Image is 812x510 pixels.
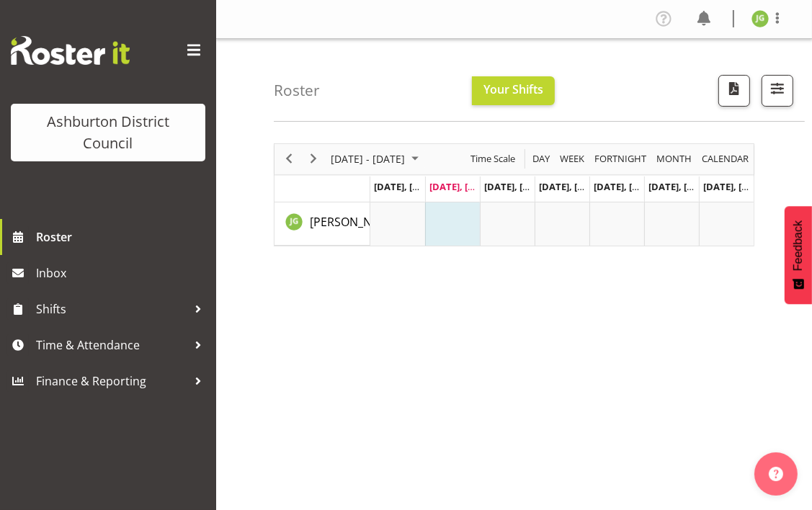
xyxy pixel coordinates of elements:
[36,334,187,356] span: Time & Attendance
[310,213,399,231] a: [PERSON_NAME]
[762,75,793,107] button: Filter Shifts
[592,150,649,168] button: Fortnight
[274,143,754,246] div: Timeline Week of August 12, 2025
[274,82,320,99] h4: Roster
[329,150,425,168] button: August 2025
[36,298,187,320] span: Shifts
[718,75,750,107] button: Download a PDF of the roster according to the set date range.
[700,150,751,168] button: Month
[25,111,191,154] div: Ashburton District Council
[593,150,648,168] span: Fortnight
[654,150,695,168] button: Timeline Month
[310,214,399,230] span: [PERSON_NAME]
[558,150,586,168] span: Week
[277,144,301,174] div: previous period
[329,150,406,168] span: [DATE] - [DATE]
[374,180,440,193] span: [DATE], [DATE]
[484,180,550,193] span: [DATE], [DATE]
[370,202,754,246] table: Timeline Week of August 12, 2025
[751,10,769,27] img: jenny-gill11047.jpg
[483,81,543,97] span: Your Shifts
[36,262,209,284] span: Inbox
[655,150,693,168] span: Month
[531,150,551,168] span: Day
[769,467,783,481] img: help-xxl-2.png
[594,180,659,193] span: [DATE], [DATE]
[468,150,518,168] button: Time Scale
[700,150,750,168] span: calendar
[558,150,587,168] button: Timeline Week
[648,180,714,193] span: [DATE], [DATE]
[703,180,769,193] span: [DATE], [DATE]
[304,150,324,168] button: Next
[275,202,370,246] td: Jenny Gill resource
[36,226,209,248] span: Roster
[469,150,517,168] span: Time Scale
[11,36,130,65] img: Rosterit website logo
[785,206,812,304] button: Feedback - Show survey
[36,370,187,392] span: Finance & Reporting
[539,180,604,193] span: [DATE], [DATE]
[792,220,805,271] span: Feedback
[280,150,299,168] button: Previous
[472,76,555,105] button: Your Shifts
[429,180,495,193] span: [DATE], [DATE]
[530,150,553,168] button: Timeline Day
[301,144,326,174] div: next period
[326,144,427,174] div: August 11 - 17, 2025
